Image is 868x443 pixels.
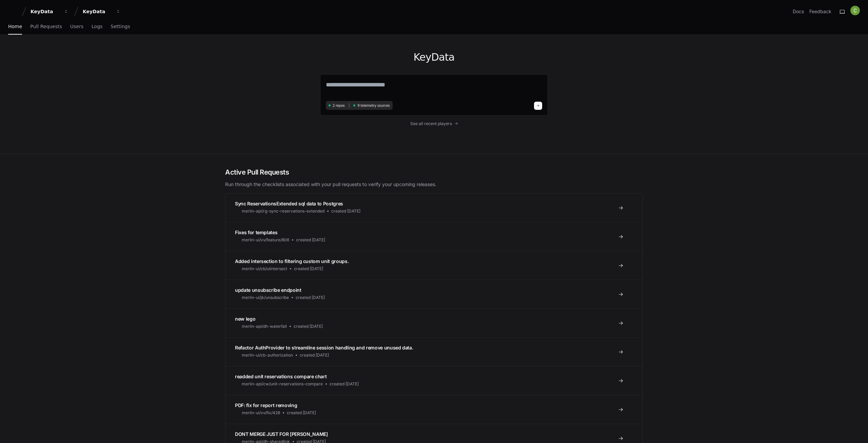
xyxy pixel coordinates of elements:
[8,24,22,28] span: Home
[111,24,130,28] span: Settings
[294,324,323,329] span: created [DATE]
[225,167,643,177] h2: Active Pull Requests
[235,345,413,350] span: Refactor AuthProvider to streamline session handling and remove unused data.
[235,287,301,293] span: update unsubscribe endpoint
[242,208,324,214] span: merlin-api/rg-sync-reservations-extended
[296,237,325,243] span: created [DATE]
[235,431,328,437] span: DONT MERGE JUST FOR [PERSON_NAME]
[92,24,102,28] span: Logs
[357,103,390,108] span: 9 telemetry sources
[111,19,130,35] a: Settings
[242,237,289,243] span: merlin-ui/vv/feature/806
[850,6,860,15] img: ACg8ocIMhgArYgx6ZSQUNXU5thzs6UsPf9rb_9nFAWwzqr8JC4dkNA=s96-c
[320,121,548,126] a: See all recent players
[320,51,548,63] h1: KeyData
[235,201,343,206] span: Sync ReservationsExtended sql data to Postgres
[809,8,831,15] button: Feedback
[242,266,287,271] span: merlin-ui/cb/uiintersect
[92,19,102,35] a: Logs
[83,8,112,15] div: KeyData
[242,295,289,300] span: merlin-ui/jk/unsubscribe
[31,8,60,15] div: KeyData
[30,24,62,28] span: Pull Requests
[225,366,643,395] a: readded unit reservations compare chartmerlin-api/cw/unit-reservations-comparecreated [DATE]
[8,19,22,35] a: Home
[28,5,71,18] button: KeyData
[225,222,643,251] a: Fixes for templatesmerlin-ui/vv/feature/806created [DATE]
[235,374,327,379] span: readded unit reservations compare chart
[235,229,277,235] span: Fixes for templates
[235,316,255,322] span: new lego
[225,395,643,424] a: PDF: fix for report removingmerlin-ui/vv/fix/428created [DATE]
[225,308,643,337] a: new legomerlin-api/dh-waterfallcreated [DATE]
[225,337,643,366] a: Refactor AuthProvider to streamline session handling and remove unused data.merlin-ui/cb-authoriz...
[294,266,323,271] span: created [DATE]
[70,19,83,35] a: Users
[225,194,643,222] a: Sync ReservationsExtended sql data to Postgresmerlin-api/rg-sync-reservations-extendedcreated [DATE]
[410,121,452,126] span: See all recent players
[242,410,280,416] span: merlin-ui/vv/fix/428
[235,402,297,408] span: PDF: fix for report removing
[235,258,349,264] span: Added intersection to filtering custom unit groups.
[242,324,287,329] span: merlin-api/dh-waterfall
[287,410,316,416] span: created [DATE]
[242,353,293,358] span: merlin-ui/cb-authorization
[225,251,643,280] a: Added intersection to filtering custom unit groups.merlin-ui/cb/uiintersectcreated [DATE]
[225,280,643,308] a: update unsubscribe endpointmerlin-ui/jk/unsubscribecreated [DATE]
[300,353,329,358] span: created [DATE]
[296,295,325,300] span: created [DATE]
[331,208,360,214] span: created [DATE]
[30,19,62,35] a: Pull Requests
[80,5,123,18] button: KeyData
[225,181,643,188] p: Run through the checklists associated with your pull requests to verify your upcoming releases.
[793,8,804,15] a: Docs
[70,24,83,28] span: Users
[333,103,345,108] span: 2 repos
[330,381,359,387] span: created [DATE]
[242,381,323,387] span: merlin-api/cw/unit-reservations-compare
